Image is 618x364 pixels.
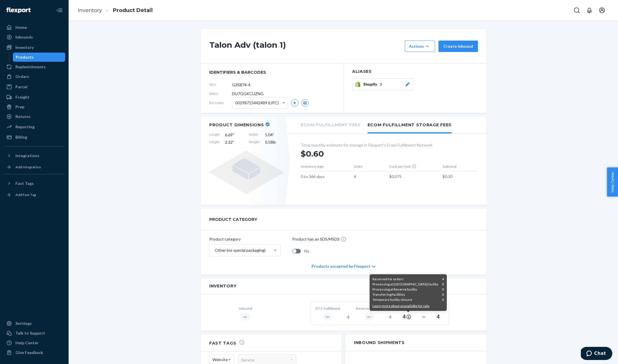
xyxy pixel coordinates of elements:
div: 4 [432,313,444,321]
button: Give Feedback [3,348,65,357]
span: Height [209,139,220,145]
a: Reporting [3,122,65,131]
span: 0 [442,297,444,302]
div: Reserved for orders [372,277,444,282]
span: Weight [249,139,260,145]
span: 0 [442,292,444,297]
div: Prep [15,104,24,110]
div: Freight [15,94,29,100]
p: Product category [209,236,281,242]
button: Integrations [3,151,65,160]
td: $0.075 [389,171,442,180]
div: Add Fast Tag [15,192,36,197]
div: ― [323,313,332,321]
a: Inbounds [3,33,65,42]
div: Processing at [GEOGRAPHIC_DATA] facility [372,282,444,287]
span: 6.69 [225,132,244,138]
li: Ecom Fulfillment Storage Fees [368,117,452,133]
div: DTC Fulfillment [315,306,340,311]
button: Shopify3 [352,78,414,90]
div: Reserve Storage [356,306,382,311]
a: Add Integration [3,163,65,172]
button: Fast Tags [3,179,65,188]
img: Flexport logo [6,7,31,13]
td: $0.30 [442,171,478,180]
span: 2.32 [225,139,244,145]
div: Talk to Support [15,330,45,336]
a: Billing [3,133,65,142]
span: 0 [442,287,444,292]
iframe: Opens a widget where you can chat to one of our agents [581,347,612,361]
div: $0.60 [301,148,478,159]
td: 4 [354,171,389,180]
span: " [233,140,234,145]
a: Products [13,53,65,62]
div: + [388,312,392,322]
th: Units [354,164,389,171]
span: DU7GGKCUZNG [232,91,264,97]
div: 4 [398,313,416,321]
h2: Fast Tags [209,339,245,346]
span: 4 [442,277,444,282]
h2: PRODUCT CATEGORY [209,214,257,225]
a: Product Detail [113,7,153,13]
span: Barcodes [209,100,232,105]
span: 3 [380,81,382,87]
div: Other (no special packaging) [215,247,266,253]
div: ― [241,313,250,321]
th: Subtotal [442,164,478,171]
div: Add Integration [15,165,41,169]
a: Orders [3,72,65,81]
button: Open Search Box [571,5,583,16]
div: Inventory [15,45,34,50]
span: Width [249,132,260,138]
a: Parcel [3,82,65,91]
div: Temporary facility closure [372,297,444,302]
span: " [233,132,234,137]
span: 5.04 [265,132,284,138]
a: Settings [3,319,65,328]
a: Home [3,23,65,32]
a: Prep [3,102,65,111]
a: Inventory [78,7,102,13]
div: Give Feedback [15,350,43,355]
p: Product has an SDS/MSDS [292,236,340,242]
div: Parcel [15,84,27,90]
button: Talk to Support [3,329,65,338]
button: Actions [405,41,435,52]
div: Inbounds [15,34,33,40]
a: Help Center [3,338,65,347]
a: Replenishments [3,62,65,71]
div: Home [15,25,27,30]
span: Help Center [607,167,618,197]
li: Ecom Fulfillment Fees [301,117,361,132]
span: 0 [442,282,444,287]
div: ― [365,313,374,321]
div: Products accepted by Flexport [312,258,375,275]
h2: Inventory [209,284,478,288]
span: 0.58 lb [265,139,284,145]
span: SKU [209,82,232,87]
button: Open account menu [596,5,608,16]
div: Total monthly estimate for storage in Flexport's Ecom Fulfillment Network [301,142,478,148]
h2: Aliases [352,69,478,74]
div: Integrations [15,153,39,159]
button: Close Navigation [54,5,65,16]
button: Learn more about unavailable for sale [372,303,429,309]
div: Actions [409,43,431,49]
h2: Product Dimensions [209,122,264,127]
td: 0 to 364 days [301,171,354,180]
div: Returns [15,114,31,119]
a: Add Fast Tag [3,190,65,199]
button: Open notifications [584,5,595,16]
th: Inventory Age [301,164,354,171]
h2: Inbound Shipments [345,334,487,351]
span: Length [209,132,220,138]
div: Replenishments [15,64,46,70]
span: 00198715442489 (UPC) [235,98,279,108]
div: Billing [15,134,27,140]
th: Cost per Unit [389,164,442,171]
ol: breadcrumbs [73,2,157,19]
span: No [304,248,309,254]
a: Returns [3,112,65,121]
